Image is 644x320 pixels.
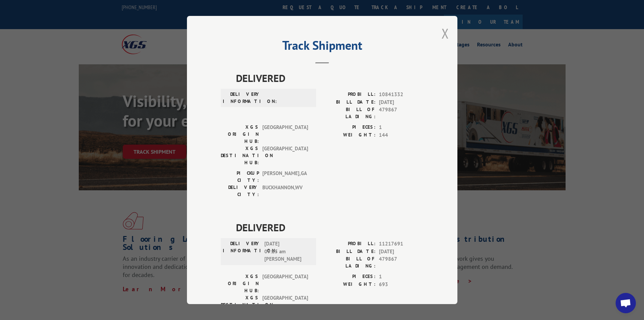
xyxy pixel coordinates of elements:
[442,24,449,42] button: Close modal
[379,124,424,131] span: 1
[379,248,424,256] span: [DATE]
[379,255,424,270] span: 479867
[322,99,376,106] label: BILL DATE:
[322,255,376,270] label: BILL OF LADING:
[223,240,261,263] label: DELIVERY INFORMATION:
[379,106,424,120] span: 479867
[221,124,259,145] label: XGS ORIGIN HUB:
[322,91,376,99] label: PROBILL:
[322,131,376,139] label: WEIGHT:
[322,281,376,289] label: WEIGHT:
[221,294,259,316] label: XGS DESTINATION HUB:
[379,240,424,248] span: 11217691
[379,131,424,139] span: 144
[322,106,376,120] label: BILL OF LADING:
[223,91,261,105] label: DELIVERY INFORMATION:
[262,294,308,316] span: [GEOGRAPHIC_DATA]
[262,184,308,198] span: BUCKHANNON , WV
[262,170,308,184] span: [PERSON_NAME] , GA
[379,281,424,289] span: 693
[262,124,308,145] span: [GEOGRAPHIC_DATA]
[264,240,310,263] span: [DATE] 09:25 am [PERSON_NAME]
[616,293,636,313] div: Open chat
[379,99,424,106] span: [DATE]
[262,273,308,294] span: [GEOGRAPHIC_DATA]
[221,145,259,166] label: XGS DESTINATION HUB:
[236,220,424,235] span: DELIVERED
[379,273,424,281] span: 1
[221,41,424,54] h2: Track Shipment
[236,70,424,86] span: DELIVERED
[322,273,376,281] label: PIECES:
[322,248,376,256] label: BILL DATE:
[379,91,424,99] span: 10841332
[221,184,259,198] label: DELIVERY CITY:
[322,240,376,248] label: PROBILL:
[262,145,308,166] span: [GEOGRAPHIC_DATA]
[322,124,376,131] label: PIECES:
[221,170,259,184] label: PICKUP CITY:
[221,273,259,294] label: XGS ORIGIN HUB:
